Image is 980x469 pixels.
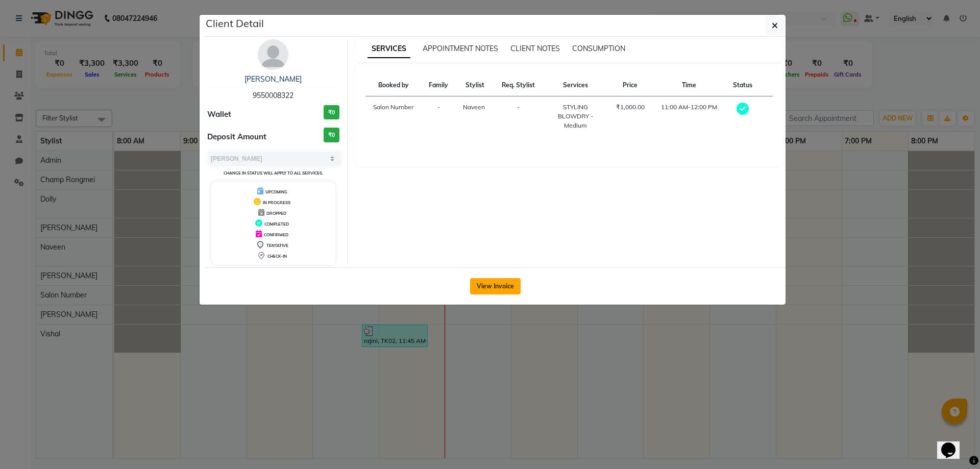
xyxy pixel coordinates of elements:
[652,75,726,96] th: Time
[258,39,288,70] img: avatar
[324,128,339,142] h3: ₹0
[206,16,264,31] h5: Client Detail
[207,131,266,143] span: Deposit Amount
[937,428,970,459] iframe: chat widget
[365,96,422,137] td: Salon Number
[423,44,498,53] span: APPOINTMENT NOTES
[470,278,521,294] button: View Invoice
[367,40,410,58] span: SERVICES
[510,44,560,53] span: CLIENT NOTES
[264,232,288,237] span: CONFIRMED
[652,96,726,137] td: 11:00 AM-12:00 PM
[207,109,231,120] span: Wallet
[324,105,339,120] h3: ₹0
[244,75,302,84] a: [PERSON_NAME]
[494,75,543,96] th: Req. Stylist
[615,103,646,112] div: ₹1,000.00
[266,243,288,248] span: TENTATIVE
[265,189,287,194] span: UPCOMING
[365,75,422,96] th: Booked by
[422,96,456,137] td: -
[543,75,608,96] th: Services
[253,91,293,100] span: 9550008322
[267,254,287,259] span: CHECK-IN
[266,211,286,216] span: DROPPED
[726,75,760,96] th: Status
[549,103,602,130] div: STYLING BLOWDRY - Medium
[422,75,456,96] th: Family
[608,75,652,96] th: Price
[224,170,323,176] small: Change in status will apply to all services.
[572,44,625,53] span: CONSUMPTION
[494,96,543,137] td: -
[263,200,290,205] span: IN PROGRESS
[456,75,494,96] th: Stylist
[463,103,486,111] span: Naveen ‪
[264,221,289,227] span: COMPLETED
